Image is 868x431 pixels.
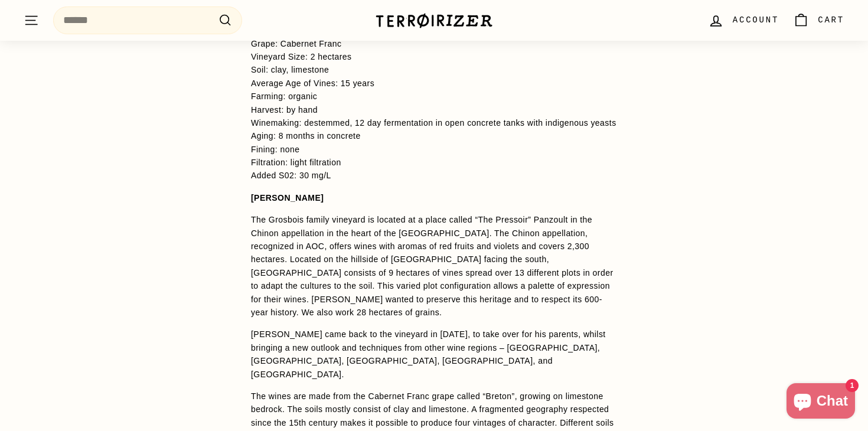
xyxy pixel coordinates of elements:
span: Situé sur les hauts du coteau de Chinon face au midi, le Domaine GROSBOIS se développe sur 9 hect... [251,254,614,290]
span: Le vin est élaboré à partir du cépage Cabernet Franc dit « Breton », exposé sur une roche mère ca... [251,391,603,414]
span: Nicolas a souhaité conserver ce patrimoine et d’en respecter son histoire vieille de 600 ans. [251,295,602,317]
strong: [PERSON_NAME] [251,193,324,203]
p: [PERSON_NAME] came back to the vineyard in [DATE], to take over for his parents, whilst bringing ... [251,328,617,381]
span: Les sols sont soit argilo calcaire soit argilo-siliceux, la profondeur varie de 30 cm à 3,5 m en ... [287,404,471,414]
span: Ce parcellaire varié permet une palette d’expression des vins avec leur caractère, et de dévoiler... [251,281,610,303]
a: Account [701,3,786,38]
inbox-online-store-chat: Shopify online store chat [783,383,859,422]
span: Nous travaillons aussi 28 hectares de céréales et 4 ha de prairie ou 4 vaches sont installées. [301,308,442,317]
span: L’appellation Chinon reconnue en AOC nous offre des vins aux arômes de fruits rouges et de violet... [251,228,589,265]
span: Propriété Familiale, le vignoble Grosbois est situé au lieu dit « Le Pressoir » à Panzoult dans l... [251,193,324,203]
span: Account [733,14,779,27]
p: The Grosbois family vineyard is located at a place called “The Pressoir” Panzoult in the Chinon a... [251,213,617,319]
span: Cart [818,14,844,27]
span: Propriété Familiale, le vignoble Grosbois est situé au lieu dit « Le Pressoir » à Panzoult dans l... [251,39,616,181]
span: Une géographie parcellaire respectée depuis le XVème siècle permet de produire quatre cuvées de c... [251,404,609,427]
a: Cart [786,3,851,38]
